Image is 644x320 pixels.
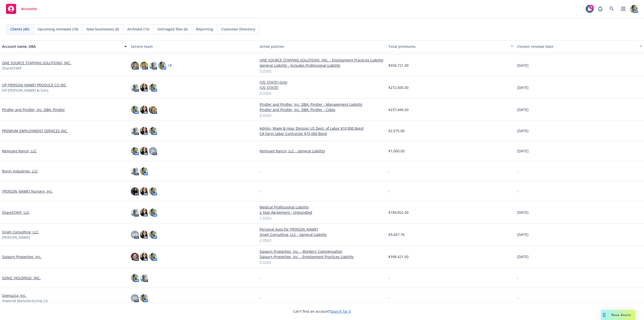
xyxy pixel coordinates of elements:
[260,126,384,131] a: Admin, Wage & Hour Division US Dept. of Labor $10,000 Bond
[2,229,38,235] a: Singh Consulting, LLC
[260,44,384,49] div: Active policies
[517,210,529,215] span: [DATE]
[2,148,37,154] a: Remnant Ranch, LLC
[2,189,53,194] a: [PERSON_NAME] Nursery, Inc.
[260,189,261,194] span: -
[601,310,607,320] div: Drag to move
[258,40,386,52] button: Active policies
[157,26,188,32] span: Untriaged files (0)
[601,310,635,320] button: Nova Assist
[151,148,154,154] span: JS
[149,187,157,195] img: photo
[595,4,605,14] a: Report a Bug
[129,40,258,52] button: Service team
[260,57,384,63] a: ONE SOURCE STAFFING SOLUTIONS, INC. - Employment Practices Liability
[388,210,409,215] span: $184,852.00
[131,61,139,69] img: photo
[388,275,390,280] span: -
[260,107,384,112] a: Pindler and Pindler, Inc. DBA: Pindler - Cyber
[260,131,384,136] a: CA Farm Labor Contractor $75,000 Bond
[140,106,148,114] img: photo
[149,231,157,239] img: photo
[517,128,529,133] span: [DATE]
[87,26,119,32] span: New businesses (0)
[388,128,405,133] span: $2,075.00
[149,253,157,261] img: photo
[517,107,529,112] span: [DATE]
[388,85,409,90] span: $272,605.00
[140,84,148,92] img: photo
[2,82,66,88] a: OP [PERSON_NAME] PRODUCE CO INC
[388,232,405,237] span: $9,067.76
[2,210,29,215] a: ShareSTAFF, LLC
[517,232,529,237] span: [DATE]
[260,275,261,280] span: -
[515,40,644,52] button: Closest renewal date
[388,254,409,259] span: $398,421.00
[517,254,529,259] span: [DATE]
[221,26,255,32] span: Customer Directory
[388,63,409,68] span: $930,721.00
[517,44,636,49] div: Closest renewal date
[388,295,390,301] span: -
[589,5,594,9] div: 9
[260,259,384,265] a: 4 more
[260,237,384,242] a: 2 more
[630,5,638,13] img: photo
[140,274,148,282] img: photo
[517,295,518,301] span: -
[149,106,157,114] img: photo
[388,189,390,194] span: -
[140,61,148,69] img: photo
[260,85,384,90] a: [US_STATE]
[2,65,22,71] span: ShareSTAFF
[386,40,515,52] button: Total premiums
[2,275,41,280] a: SONIC HOLDINGS, INC.
[149,127,157,135] img: photo
[149,61,157,69] img: photo
[2,107,65,112] a: Pindler and Pindler, Inc. DBA: Pindler
[260,63,384,68] a: General Liability - Includes Professional Liability
[140,127,148,135] img: photo
[388,168,390,174] span: -
[260,215,384,220] a: 1 more
[260,254,384,259] a: Sojourn Properties, Inc. - Employment Practices Liability
[618,4,628,14] a: Switch app
[330,309,351,314] a: Search for it
[607,4,617,14] a: Search
[21,7,37,11] span: Accounts
[140,167,148,175] img: photo
[611,313,631,317] span: Nova Assist
[140,294,148,302] img: photo
[260,80,384,85] a: [US_STATE] Only
[127,26,149,32] span: Archived (13)
[517,189,518,194] span: -
[517,63,529,68] span: [DATE]
[140,253,148,261] img: photo
[140,187,148,195] img: photo
[140,147,148,155] img: photo
[260,112,384,118] a: 6 more
[2,168,38,174] a: Ronin Industries, LLC
[517,275,518,280] span: -
[517,168,518,174] span: -
[131,106,139,114] img: photo
[131,44,256,49] div: Service team
[158,61,166,69] img: photo
[517,85,529,90] span: [DATE]
[260,68,384,73] a: 3 more
[131,208,139,217] img: photo
[2,44,121,49] div: Account name, DBA
[131,84,139,92] img: photo
[260,232,384,237] a: Singh Consulting, LLC - General Liability
[132,232,138,237] span: MB
[131,147,139,155] img: photo
[131,187,139,195] img: photo
[131,253,139,261] img: photo
[260,210,384,215] a: 2 Year Agreement - Unbundled
[517,148,529,154] span: [DATE]
[131,274,139,282] img: photo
